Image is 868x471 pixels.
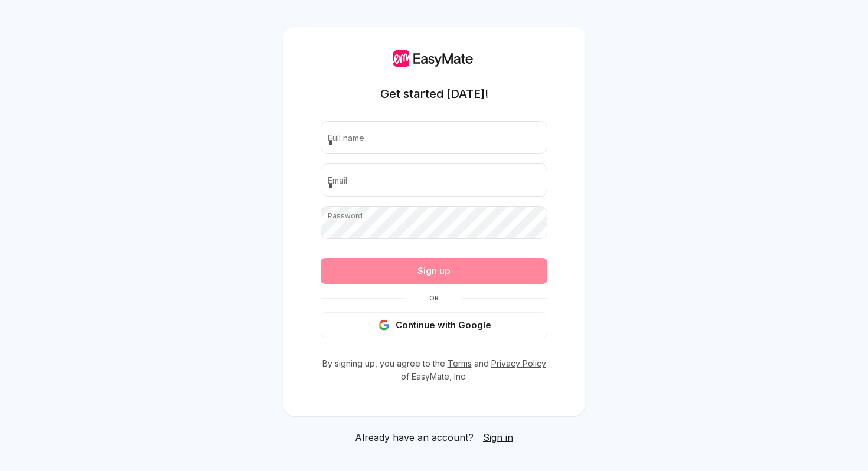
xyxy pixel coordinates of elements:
[355,430,474,444] span: Already have an account?
[483,430,513,444] a: Sign in
[448,358,472,368] a: Terms
[491,358,546,368] a: Privacy Policy
[321,312,547,338] button: Continue with Google
[406,293,462,303] span: Or
[321,357,547,383] p: By signing up, you agree to the and of EasyMate, Inc.
[483,431,513,443] span: Sign in
[380,86,488,102] h1: Get started [DATE]!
